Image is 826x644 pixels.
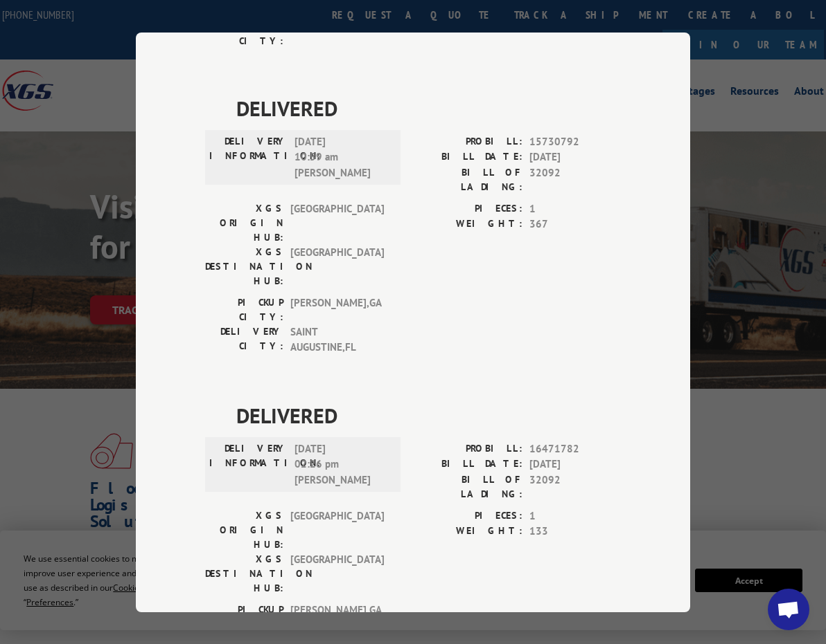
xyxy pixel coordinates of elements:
[290,201,384,244] span: [GEOGRAPHIC_DATA]
[529,457,621,472] span: [DATE]
[290,324,384,355] span: SAINT AUGUSTINE , FL
[413,165,522,194] label: BILL OF LADING:
[295,441,388,488] span: [DATE] 02:26 pm [PERSON_NAME]
[413,134,522,149] label: PROBILL:
[290,295,384,324] span: [PERSON_NAME] , GA
[205,19,283,48] label: DELIVERY CITY:
[413,149,522,165] label: BILL DATE:
[236,92,621,123] span: DELIVERED
[768,589,809,630] div: Open chat
[529,201,621,217] span: 1
[209,441,288,488] label: DELIVERY INFORMATION:
[529,217,621,232] span: 367
[290,602,384,631] span: [PERSON_NAME] , GA
[205,201,283,244] label: XGS ORIGIN HUB:
[290,508,384,551] span: [GEOGRAPHIC_DATA]
[295,134,388,181] span: [DATE] 10:59 am [PERSON_NAME]
[205,602,283,631] label: PICKUP CITY:
[413,508,522,524] label: PIECES:
[413,524,522,540] label: WEIGHT:
[413,201,522,217] label: PIECES:
[236,399,621,430] span: DELIVERED
[290,551,384,595] span: [GEOGRAPHIC_DATA]
[413,457,522,472] label: BILL DATE:
[209,134,288,181] label: DELIVERY INFORMATION:
[413,441,522,457] label: PROBILL:
[205,508,283,551] label: XGS ORIGIN HUB:
[205,295,283,324] label: PICKUP CITY:
[205,244,283,288] label: XGS DESTINATION HUB:
[529,508,621,524] span: 1
[290,19,384,48] span: KENT , WA
[529,441,621,457] span: 16471782
[290,244,384,288] span: [GEOGRAPHIC_DATA]
[529,524,621,540] span: 133
[413,472,522,501] label: BILL OF LADING:
[413,217,522,232] label: WEIGHT:
[529,165,621,194] span: 32092
[529,134,621,149] span: 15730792
[205,551,283,595] label: XGS DESTINATION HUB:
[529,472,621,501] span: 32092
[529,149,621,165] span: [DATE]
[205,324,283,355] label: DELIVERY CITY:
